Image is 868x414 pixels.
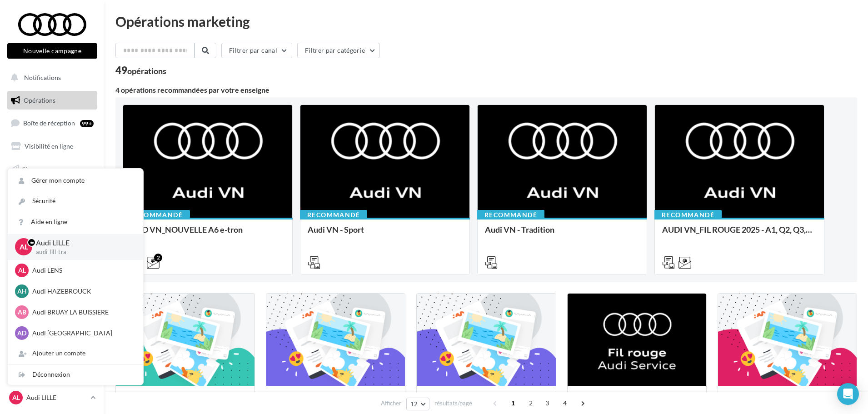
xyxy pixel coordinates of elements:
[36,238,129,248] p: Audi LILLE
[5,113,99,133] a: Boîte de réception99+
[8,364,143,385] div: Déconnexion
[558,396,572,410] span: 4
[837,383,859,405] div: Open Intercom Messenger
[300,210,367,220] div: Recommandé
[7,389,97,406] a: AL Audi LILLE
[5,91,99,110] a: Opérations
[26,393,87,402] p: Audi LILLE
[5,160,99,179] a: Campagnes
[115,86,857,94] div: 4 opérations recommandées par votre enseigne
[23,119,75,127] span: Boîte de réception
[36,248,129,256] p: audi-lill-tra
[662,225,817,243] div: AUDI VN_FIL ROUGE 2025 - A1, Q2, Q3, Q5 et Q4 e-tron
[8,170,143,191] a: Gérer mon compte
[506,396,520,410] span: 1
[23,165,55,172] span: Campagnes
[24,74,61,81] span: Notifications
[221,43,292,58] button: Filtrer par canal
[8,191,143,211] a: Sécurité
[154,254,162,262] div: 2
[5,137,99,156] a: Visibilité en ligne
[127,67,166,75] div: opérations
[8,343,143,364] div: Ajouter un compte
[18,266,26,275] span: AL
[32,287,132,296] p: Audi HAZEBROUCK
[7,43,97,59] button: Nouvelle campagne
[406,398,429,410] button: 12
[32,266,132,275] p: Audi LENS
[25,142,73,150] span: Visibilité en ligne
[297,43,380,58] button: Filtrer par catégorie
[524,396,538,410] span: 2
[123,210,190,220] div: Recommandé
[5,68,95,87] button: Notifications
[80,120,94,127] div: 99+
[24,96,55,104] span: Opérations
[32,329,132,338] p: Audi [GEOGRAPHIC_DATA]
[115,65,166,75] div: 49
[381,399,401,408] span: Afficher
[20,242,28,252] span: AL
[32,308,132,317] p: Audi BRUAY LA BUISSIERE
[5,182,99,201] a: Médiathèque
[410,400,418,408] span: 12
[5,205,99,231] a: PLV et print personnalisable
[540,396,554,410] span: 3
[477,210,544,220] div: Recommandé
[17,287,27,296] span: AH
[18,308,26,317] span: AB
[434,399,472,408] span: résultats/page
[115,15,857,28] div: Opérations marketing
[308,225,462,243] div: Audi VN - Sport
[17,329,26,338] span: AD
[485,225,639,243] div: Audi VN - Tradition
[130,225,285,243] div: AUD VN_NOUVELLE A6 e-tron
[8,212,143,232] a: Aide en ligne
[654,210,722,220] div: Recommandé
[12,393,20,402] span: AL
